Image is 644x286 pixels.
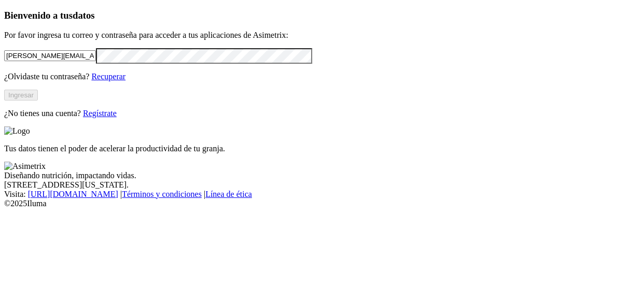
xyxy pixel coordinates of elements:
div: Diseñando nutrición, impactando vidas. [4,171,640,180]
a: [URL][DOMAIN_NAME] [28,190,118,198]
a: Línea de ética [205,190,252,198]
h3: Bienvenido a tus [4,10,640,21]
p: Por favor ingresa tu correo y contraseña para acceder a tus aplicaciones de Asimetrix: [4,31,640,40]
a: Regístrate [83,109,117,118]
div: [STREET_ADDRESS][US_STATE]. [4,180,640,190]
img: Asimetrix [4,162,46,171]
a: Recuperar [91,72,125,81]
span: datos [73,10,95,21]
img: Logo [4,126,30,136]
div: Visita : | | [4,190,640,199]
p: Tus datos tienen el poder de acelerar la productividad de tu granja. [4,144,640,153]
div: © 2025 Iluma [4,199,640,208]
input: Tu correo [4,50,96,61]
a: Términos y condiciones [122,190,202,198]
p: ¿No tienes una cuenta? [4,109,640,118]
p: ¿Olvidaste tu contraseña? [4,72,640,81]
button: Ingresar [4,90,38,101]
